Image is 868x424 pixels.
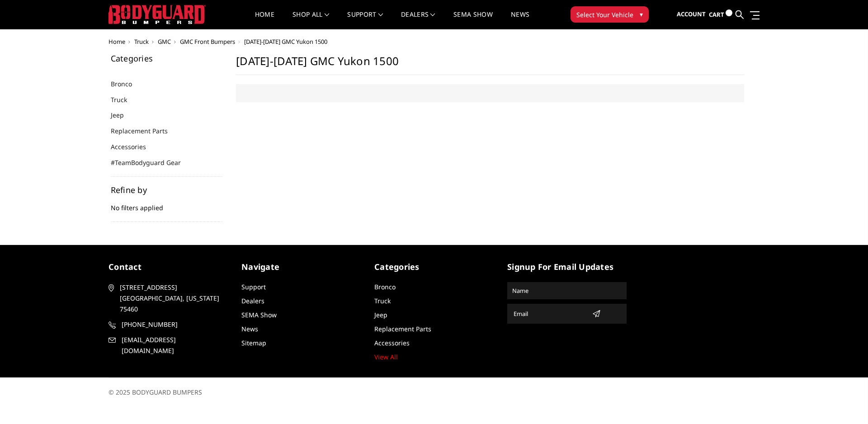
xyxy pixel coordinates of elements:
[244,38,327,46] span: [DATE]-[DATE] GMC Yukon 1500
[571,6,649,23] button: Select Your Vehicle
[111,126,179,136] a: Replacement Parts
[158,38,171,46] a: GMC
[401,11,435,29] a: Dealers
[374,261,494,273] h5: Categories
[111,79,143,89] a: Bronco
[677,10,706,18] span: Account
[241,325,258,333] a: News
[576,10,633,19] span: Select Your Vehicle
[374,283,396,291] a: Bronco
[677,2,706,27] a: Account
[640,9,643,19] span: ▾
[111,54,223,62] h5: Categories
[236,54,744,75] h1: [DATE]-[DATE] GMC Yukon 1500
[108,5,206,24] img: BODYGUARD BUMPERS
[374,339,410,347] a: Accessories
[374,353,398,361] a: View All
[255,11,274,29] a: Home
[374,311,387,319] a: Jeep
[108,334,228,356] a: [EMAIL_ADDRESS][DOMAIN_NAME]
[111,110,135,120] a: Jeep
[111,186,223,222] div: No filters applied
[120,282,225,315] span: [STREET_ADDRESS] [GEOGRAPHIC_DATA], [US_STATE] 75460
[507,261,627,273] h5: signup for email updates
[511,11,529,29] a: News
[108,261,228,273] h5: contact
[122,334,226,356] span: [EMAIL_ADDRESS][DOMAIN_NAME]
[241,261,361,273] h5: Navigate
[292,11,329,29] a: shop all
[108,38,125,46] a: Home
[347,11,383,29] a: Support
[111,158,192,167] a: #TeamBodyguard Gear
[111,95,138,104] a: Truck
[180,38,235,46] a: GMC Front Bumpers
[241,297,264,305] a: Dealers
[374,325,431,333] a: Replacement Parts
[108,388,202,396] span: © 2025 BODYGUARD BUMPERS
[709,2,732,27] a: Cart
[509,283,625,298] input: Name
[374,297,391,305] a: Truck
[241,339,266,347] a: Sitemap
[241,283,266,291] a: Support
[241,311,277,319] a: SEMA Show
[108,319,228,330] a: [PHONE_NUMBER]
[111,142,157,151] a: Accessories
[510,306,589,321] input: Email
[122,319,226,330] span: [PHONE_NUMBER]
[111,186,223,194] h5: Refine by
[453,11,493,29] a: SEMA Show
[709,10,724,19] span: Cart
[134,38,149,46] a: Truck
